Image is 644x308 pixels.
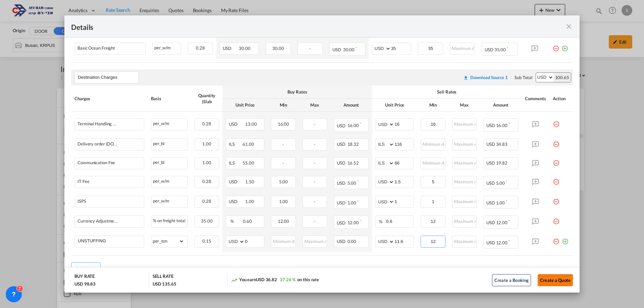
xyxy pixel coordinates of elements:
md-input-container: UNSTUFFING [75,236,144,246]
span: - [282,160,284,166]
div: BUY RATE [74,273,95,281]
md-icon: icon-plus-circle-outline green-400-fg [562,236,569,242]
span: 1.00 [202,160,211,165]
span: 34.83 [496,141,508,147]
md-icon: icon-plus-circle-outline green-400-fg [561,43,568,49]
div: Add Leg [81,266,97,270]
button: Add Leg [71,262,101,274]
div: % on freight total [151,216,187,224]
sup: Minimum amount [357,199,359,203]
div: per_w/m [151,196,187,204]
div: % [379,216,382,227]
input: Maximum Amount [453,176,476,186]
div: 100.65 [553,73,571,82]
input: 116 [394,139,414,149]
div: USD 98.83 [74,281,96,287]
sup: Minimum amount [507,46,508,50]
sup: Minimum amount [508,239,510,243]
span: - [282,141,284,147]
md-icon: icon-minus-circle-outline red-400-fg pt-7 [553,215,559,222]
div: Terminal Handling Charge - Destination [77,121,118,126]
input: 1.5 [394,176,414,186]
span: USD [486,220,495,226]
span: 16.00 [347,123,359,128]
span: USD [486,180,495,186]
span: 37.26 % [280,277,296,282]
span: 5.00 [279,179,288,184]
span: USD [337,123,346,128]
th: Amount [330,99,372,112]
div: SELL RATE [153,273,173,281]
span: USD [486,200,495,205]
input: 16 [394,119,414,129]
span: - [314,160,316,166]
button: Download original source rate sheet [460,71,511,83]
span: USD [229,179,244,184]
input: Maximum Amount [453,139,476,149]
input: Charge Name [78,236,144,246]
div: Sell Rates [375,89,518,95]
span: USD 36.82 [256,277,277,282]
input: Minimum Amount [421,176,445,186]
div: Delivery order (DO Fee) [77,141,118,146]
sup: Minimum amount [360,219,361,223]
div: per_bl [151,158,187,166]
span: 1.00 [347,200,357,205]
div: per_w/m [151,176,187,185]
md-icon: icon-minus-circle-outline red-400-fg pt-7 [553,176,559,183]
span: USD [486,160,495,166]
span: 5.00 [347,180,357,186]
input: Minimum Amount [421,216,445,226]
span: ILS [229,141,241,147]
span: 16.00 [496,123,508,128]
input: Maximum Amount [453,196,476,206]
md-icon: icon-download [463,75,469,80]
div: Communication Fee [77,160,115,165]
span: 30.00 [343,47,355,52]
span: % [229,219,242,224]
md-icon: icon-minus-circle-outline red-400-fg pt-7 [553,138,559,145]
span: 18.32 [347,141,359,147]
input: Minimum Amount [421,236,445,246]
span: USD [332,47,342,52]
span: 0.15 [202,238,211,244]
md-icon: icon-minus-circle-outline red-400-fg pt-7 [553,196,559,202]
span: USD [337,200,346,205]
md-icon: icon-minus-circle-outline red-400-fg pt-7 [553,118,559,125]
span: 35.00 [201,218,213,224]
th: Unit Price [372,99,417,112]
span: 55.00 [243,160,254,166]
sup: Minimum amount [356,46,357,50]
span: USD [485,47,493,52]
span: ILS [229,160,241,166]
div: Sub Total [515,74,532,80]
span: 0.28 [196,45,205,51]
input: Minimum Amount [421,196,445,206]
span: 1.00 [202,141,211,146]
span: 12.00 [496,240,508,245]
span: - [314,199,316,204]
span: 0.28 [202,121,211,126]
span: USD [337,160,346,166]
div: You earn on this rate [231,276,319,284]
span: 12.00 [278,219,289,224]
span: - [309,46,311,51]
input: Maximum Amount [453,119,476,129]
span: USD [337,220,346,226]
input: 11.6 [394,236,414,246]
div: Download original source rate sheet [460,75,511,80]
input: Maximum Amount [453,216,476,226]
span: USD [486,240,495,245]
div: IT Fee [77,179,89,184]
md-icon: icon-minus-circle-outline red-400-fg pt-7 [553,236,559,242]
th: Unit Price [222,99,268,112]
md-icon: icon-plus md-link-fg s20 [74,265,81,272]
span: 30.00 [239,46,251,51]
span: 1.00 [496,200,505,205]
th: Max [449,99,480,112]
span: 0.00 [347,239,357,244]
span: 19.82 [496,160,508,166]
span: 30.00 [272,46,284,51]
span: 5.00 [496,180,505,186]
md-icon: icon-minus-circle-outline red-400-fg pt-7 [553,157,559,164]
